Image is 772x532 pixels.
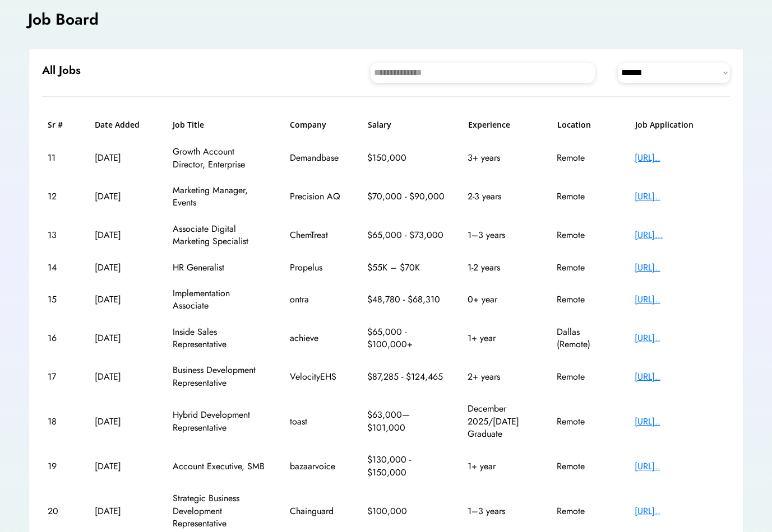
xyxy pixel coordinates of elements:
[95,332,151,344] div: [DATE]
[557,371,613,383] div: Remote
[95,229,151,241] div: [DATE]
[635,190,724,203] div: [URL]..
[367,152,446,164] div: $150,000
[635,371,724,383] div: [URL]..
[290,416,346,428] div: toast
[468,262,535,274] div: 1-2 years
[48,152,73,164] div: 11
[48,416,73,428] div: 18
[468,403,535,440] div: December 2025/[DATE] Graduate
[468,293,535,306] div: 0+ year
[290,505,346,517] div: Chainguard
[557,262,613,274] div: Remote
[48,229,73,241] div: 13
[367,229,446,241] div: $65,000 - $73,000
[635,332,724,344] div: [URL]..
[290,190,346,203] div: Precision AQ
[290,152,346,164] div: Demandbase
[173,326,268,351] div: Inside Sales Representative
[42,63,81,78] h6: All Jobs
[557,190,613,203] div: Remote
[95,371,151,383] div: [DATE]
[290,371,346,383] div: VelocityEHS
[635,416,724,428] div: [URL]..
[95,119,151,130] h6: Date Added
[635,119,725,130] h6: Job Application
[290,119,346,130] h6: Company
[290,262,346,274] div: Propelus
[635,152,724,164] div: [URL]..
[48,119,73,130] h6: Sr #
[173,364,268,389] div: Business Development Representative
[468,505,535,517] div: 1–3 years
[173,409,268,434] div: Hybrid Development Representative
[95,190,151,203] div: [DATE]
[173,262,268,274] div: HR Generalist
[368,119,446,130] h6: Salary
[635,505,724,517] div: [URL]..
[48,505,73,517] div: 20
[173,146,268,171] div: Growth Account Director, Enterprise
[48,371,73,383] div: 17
[95,460,151,473] div: [DATE]
[635,293,724,306] div: [URL]..
[367,326,446,351] div: $65,000 - $100,000+
[95,262,151,274] div: [DATE]
[173,184,268,209] div: Marketing Manager, Events
[367,505,446,517] div: $100,000
[173,223,268,248] div: Associate Digital Marketing Specialist
[468,371,535,383] div: 2+ years
[468,229,535,241] div: 1–3 years
[367,190,446,203] div: $70,000 - $90,000
[290,293,346,306] div: ontra
[95,293,151,306] div: [DATE]
[290,229,346,241] div: ChemTreat
[367,371,446,383] div: $87,285 - $124,465
[173,492,268,530] div: Strategic Business Development Representative
[635,460,724,473] div: [URL]..
[557,229,613,241] div: Remote
[48,332,73,344] div: 16
[290,460,346,473] div: bazaarvoice
[367,262,446,274] div: $55K – $70K
[367,454,446,479] div: $130,000 - $150,000
[557,505,613,517] div: Remote
[48,262,73,274] div: 14
[468,460,535,473] div: 1+ year
[95,505,151,517] div: [DATE]
[557,293,613,306] div: Remote
[635,262,724,274] div: [URL]..
[48,293,73,306] div: 15
[173,287,268,312] div: Implementation Associate
[48,460,73,473] div: 19
[557,460,613,473] div: Remote
[468,190,535,203] div: 2-3 years
[635,229,724,241] div: [URL]...
[290,332,346,344] div: achieve
[557,416,613,428] div: Remote
[557,326,613,351] div: Dallas (Remote)
[367,409,446,434] div: $63,000—$101,000
[557,152,613,164] div: Remote
[468,119,535,130] h6: Experience
[557,119,613,130] h6: Location
[173,460,268,473] div: Account Executive, SMB
[468,332,535,344] div: 1+ year
[95,152,151,164] div: [DATE]
[28,8,99,30] h4: Job Board
[173,119,204,130] h6: Job Title
[367,293,446,306] div: $48,780 - $68,310
[468,152,535,164] div: 3+ years
[95,416,151,428] div: [DATE]
[48,190,73,203] div: 12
